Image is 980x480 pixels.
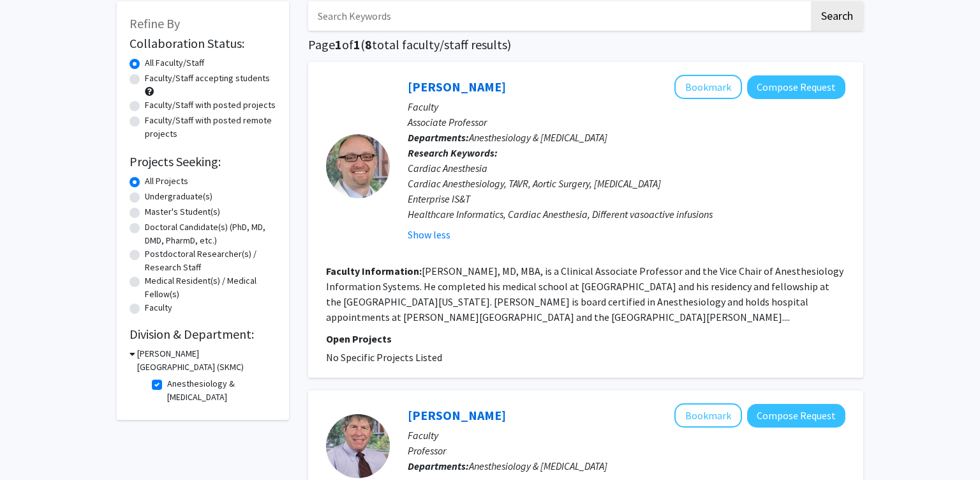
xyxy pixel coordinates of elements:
div: Cardiac Anesthesia Cardiac Anesthesiology, TAVR, Aortic Surgery, [MEDICAL_DATA] Enterprise IS&T H... [408,160,845,222]
label: Faculty [145,301,172,314]
h3: [PERSON_NAME][GEOGRAPHIC_DATA] (SKMC) [137,347,276,374]
label: Medical Resident(s) / Medical Fellow(s) [145,274,276,301]
a: [PERSON_NAME] [408,407,506,423]
b: Faculty Information: [326,265,422,277]
p: Faculty [408,99,845,114]
h1: Page of ( total faculty/staff results) [308,37,863,52]
label: Postdoctoral Researcher(s) / Research Staff [145,247,276,274]
h2: Collaboration Status: [130,36,276,51]
span: Anesthesiology & [MEDICAL_DATA] [469,460,607,472]
button: Compose Request to Kent Berg [747,75,845,99]
button: Show less [408,227,450,242]
span: 1 [353,36,360,52]
button: Search [811,1,863,31]
button: Add Kent Berg to Bookmarks [674,75,742,99]
label: All Faculty/Staff [145,56,204,70]
h2: Projects Seeking: [130,154,276,169]
b: Departments: [408,460,469,472]
span: 1 [335,36,342,52]
label: Faculty/Staff with posted projects [145,98,276,112]
p: Professor [408,443,845,458]
p: Associate Professor [408,114,845,130]
button: Compose Request to Jeffrey Joseph [747,404,845,428]
label: Anesthesiology & [MEDICAL_DATA] [167,377,273,404]
label: Faculty/Staff with posted remote projects [145,114,276,141]
span: Anesthesiology & [MEDICAL_DATA] [469,131,607,144]
b: Departments: [408,131,469,144]
fg-read-more: [PERSON_NAME], MD, MBA, is a Clinical Associate Professor and the Vice Chair of Anesthesiology In... [326,265,843,323]
label: Faculty/Staff accepting students [145,72,270,85]
input: Search Keywords [308,1,809,31]
p: Faculty [408,428,845,443]
iframe: Chat [10,422,54,470]
span: Refine By [130,15,180,31]
a: [PERSON_NAME] [408,79,506,95]
label: Doctoral Candidate(s) (PhD, MD, DMD, PharmD, etc.) [145,221,276,247]
h2: Division & Department: [130,327,276,342]
span: 8 [365,36,372,52]
b: Research Keywords: [408,146,498,159]
button: Add Jeffrey Joseph to Bookmarks [674,403,742,428]
label: Undergraduate(s) [145,190,212,203]
label: All Projects [145,174,188,188]
span: No Specific Projects Listed [326,351,442,364]
label: Master's Student(s) [145,205,220,219]
p: Open Projects [326,331,845,346]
